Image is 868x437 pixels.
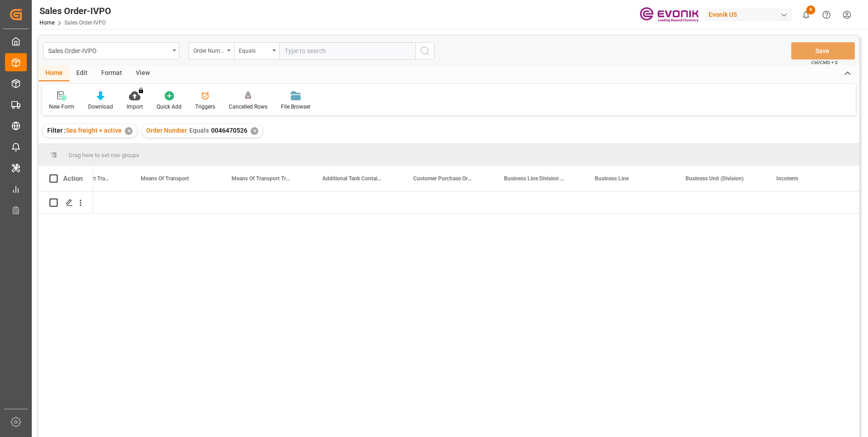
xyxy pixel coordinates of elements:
span: Order Number [146,127,187,134]
div: Triggers [195,103,215,111]
div: Sales Order-IVPO [39,4,111,18]
span: Means Of Transport Translation [232,175,292,182]
div: Edit [69,66,94,81]
div: ✕ [251,127,258,135]
span: Incoterm [776,175,798,182]
span: Sea freight + active [66,127,122,134]
span: 0046470526 [211,127,247,134]
span: Business Line [595,175,629,182]
div: Format [94,66,129,81]
div: Download [88,103,113,111]
div: File Browser [281,103,311,111]
span: Filter : [47,127,66,134]
a: Home [39,20,54,26]
button: Help Center [816,5,837,25]
button: Save [791,42,855,60]
div: New Form [49,103,74,111]
button: search button [415,42,434,60]
span: Means Of Transport [141,175,189,182]
div: ✕ [125,127,133,135]
div: View [129,66,157,81]
div: Home [39,66,69,81]
button: open menu [188,42,234,60]
button: open menu [43,42,179,60]
div: Action [63,174,83,183]
button: open menu [234,42,279,60]
div: Press SPACE to select this row. [39,192,93,214]
span: Additional Tank Container Translation [322,175,383,182]
span: Drag here to set row groups [69,152,139,159]
span: Business Unit (Division) [686,175,744,182]
span: Customer Purchase Order Number [413,175,474,182]
div: Quick Add [157,103,182,111]
div: Equals [239,45,270,55]
div: Sales Order-IVPO [48,45,169,56]
div: Cancelled Rows [229,103,267,111]
span: Ctrl/CMD + S [811,59,838,66]
span: Business Line Division Code [504,175,565,182]
input: Type to search [279,42,415,60]
span: Equals [189,127,209,134]
div: Order Number [193,45,224,55]
button: Evonik US [705,6,796,23]
div: Evonik US [705,8,792,21]
button: show 6 new notifications [796,5,816,25]
span: 6 [806,5,815,15]
img: Evonik-brand-mark-Deep-Purple-RGB.jpeg_1700498283.jpeg [640,7,699,23]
